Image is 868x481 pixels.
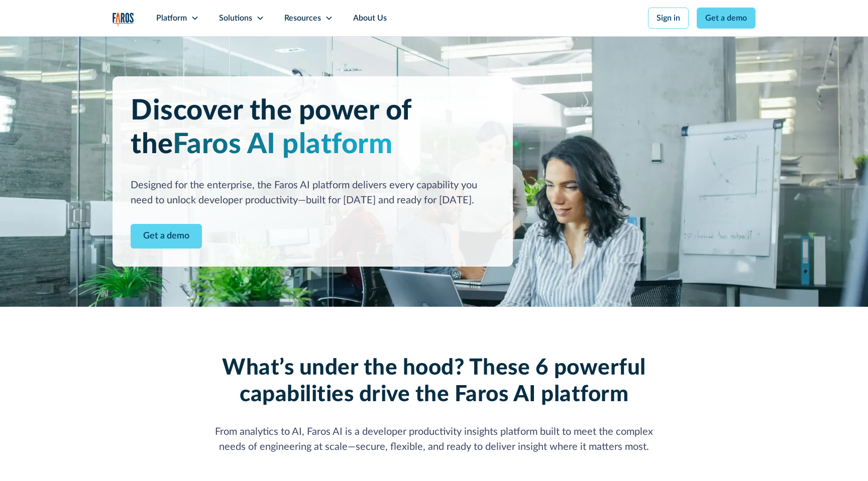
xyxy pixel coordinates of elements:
[131,178,495,208] div: Designed for the enterprise, the Faros AI platform delivers every capability you need to unlock d...
[203,355,665,408] h2: What’s under the hood? These 6 powerful capabilities drive the Faros AI platform
[113,13,134,27] a: home
[113,13,134,27] img: Logo of the analytics and reporting company Faros.
[131,94,495,162] h1: Discover the power of the
[284,12,321,24] div: Resources
[173,131,393,159] span: Faros AI platform
[219,12,252,24] div: Solutions
[648,8,689,29] a: Sign in
[131,224,202,249] a: Contact Modal
[203,424,665,454] div: From analytics to AI, Faros AI is a developer productivity insights platform built to meet the co...
[697,8,755,29] a: Get a demo
[156,12,187,24] div: Platform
